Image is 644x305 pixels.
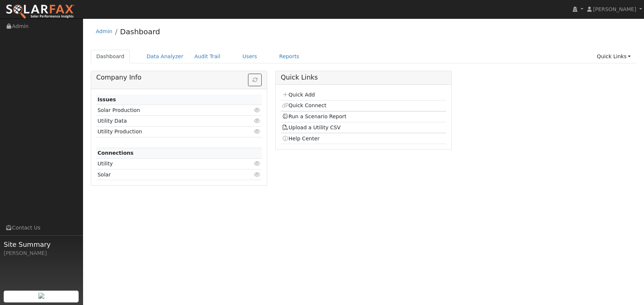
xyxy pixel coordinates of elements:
td: Solar [96,169,235,180]
a: Quick Add [282,92,315,98]
strong: Connections [97,150,134,156]
span: Site Summary [4,239,79,249]
i: Click to view [254,129,261,134]
td: Solar Production [96,105,235,116]
span: [PERSON_NAME] [593,6,636,12]
a: Admin [96,28,113,34]
a: Dashboard [91,50,130,63]
i: Click to view [254,172,261,177]
a: Help Center [282,136,320,141]
td: Utility [96,158,235,169]
i: Click to view [254,118,261,123]
a: Upload a Utility CSV [282,125,341,130]
a: Quick Connect [282,102,326,108]
i: Click to view [254,108,261,113]
a: Users [237,50,263,63]
i: Click to view [254,161,261,166]
a: Dashboard [120,27,160,36]
div: [PERSON_NAME] [4,249,79,257]
td: Utility Data [96,116,235,126]
strong: Issues [97,97,116,102]
a: Run a Scenario Report [282,113,347,119]
td: Utility Production [96,126,235,137]
a: Reports [274,50,305,63]
img: retrieve [38,293,44,299]
img: SolarFax [6,4,75,20]
a: Audit Trail [189,50,226,63]
a: Data Analyzer [141,50,189,63]
h5: Company Info [96,74,262,81]
h5: Quick Links [281,74,447,81]
a: Quick Links [591,50,636,63]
